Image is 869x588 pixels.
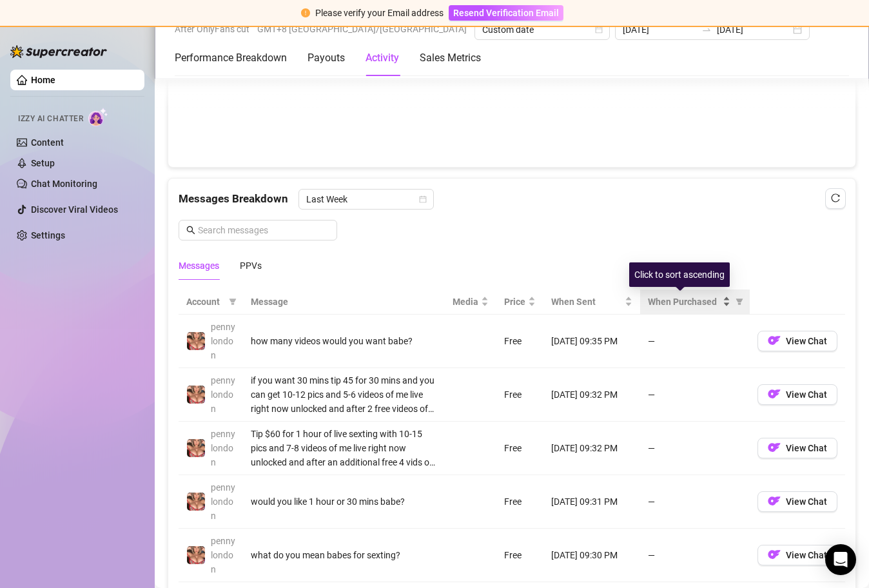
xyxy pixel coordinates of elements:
[640,315,750,368] td: —
[543,529,640,582] td: [DATE] 09:30 PM
[701,24,712,35] span: to
[595,26,603,34] span: calendar
[211,482,235,521] span: pennylondon
[186,226,195,235] span: search
[640,475,750,529] td: —
[757,446,837,456] a: OFView Chat
[496,475,543,529] td: Free
[482,20,602,39] span: Custom date
[543,475,640,529] td: [DATE] 09:31 PM
[419,195,427,203] span: calendar
[179,259,219,273] div: Messages
[543,289,640,315] th: When Sent
[496,368,543,422] td: Free
[757,338,837,349] a: OFView Chat
[445,289,496,315] th: Media
[243,289,445,315] th: Message
[640,529,750,582] td: —
[10,45,107,58] img: logo-BBDzfeDw.svg
[226,292,239,311] span: filter
[543,315,640,368] td: [DATE] 09:35 PM
[786,443,827,453] span: View Chat
[786,496,827,507] span: View Chat
[757,392,837,402] a: OFView Chat
[211,322,235,360] span: pennylondon
[551,295,622,309] span: When Sent
[31,137,64,148] a: Content
[211,536,235,574] span: pennylondon
[768,441,781,454] img: OF
[496,289,543,315] th: Price
[251,373,437,416] div: if you want 30 mins tip 45 for 30 mins and you can get 10-12 pics and 5-6 videos of me live right...
[453,295,478,309] span: Media
[211,375,235,414] span: pennylondon
[768,548,781,561] img: OF
[757,438,837,458] button: OFView Chat
[504,295,525,309] span: Price
[786,336,827,346] span: View Chat
[831,193,840,202] span: reload
[717,23,790,37] input: End date
[187,493,205,511] img: pennylondon
[623,23,696,37] input: Start date
[308,50,345,66] div: Payouts
[251,334,437,348] div: how many videos would you want babe?
[496,315,543,368] td: Free
[306,190,426,209] span: Last Week
[31,179,97,189] a: Chat Monitoring
[187,439,205,457] img: pennylondon
[175,50,287,66] div: Performance Breakdown
[251,548,437,562] div: what do you mean babes for sexting?
[733,292,746,311] span: filter
[757,384,837,405] button: OFView Chat
[179,189,845,210] div: Messages Breakdown
[187,386,205,404] img: pennylondon
[640,368,750,422] td: —
[366,50,399,66] div: Activity
[736,298,743,306] span: filter
[496,422,543,475] td: Free
[315,6,444,20] div: Please verify your Email address
[229,298,237,306] span: filter
[768,495,781,507] img: OF
[257,19,467,39] span: GMT+8 [GEOGRAPHIC_DATA]/[GEOGRAPHIC_DATA]
[757,491,837,512] button: OFView Chat
[186,295,224,309] span: Account
[240,259,262,273] div: PPVs
[301,8,310,17] span: exclamation-circle
[31,230,65,240] a: Settings
[786,389,827,400] span: View Chat
[543,422,640,475] td: [DATE] 09:32 PM
[31,204,118,215] a: Discover Viral Videos
[187,332,205,350] img: pennylondon
[251,427,437,469] div: Tip $60 for 1 hour of live sexting with 10-15 pics and 7-8 videos of me live right now unlocked a...
[640,422,750,475] td: —
[187,546,205,564] img: pennylondon
[175,19,249,39] span: After OnlyFans cut
[420,50,481,66] div: Sales Metrics
[453,8,559,18] span: Resend Verification Email
[449,5,563,21] button: Resend Verification Email
[825,544,856,575] div: Open Intercom Messenger
[31,75,55,85] a: Home
[496,529,543,582] td: Free
[786,550,827,560] span: View Chat
[757,545,837,565] button: OFView Chat
[648,295,720,309] span: When Purchased
[640,289,750,315] th: When Purchased
[757,331,837,351] button: OFView Chat
[701,24,712,35] span: swap-right
[211,429,235,467] span: pennylondon
[198,223,329,237] input: Search messages
[757,553,837,563] a: OFView Chat
[88,108,108,126] img: AI Chatter
[768,387,781,400] img: OF
[768,334,781,347] img: OF
[629,262,730,287] div: Click to sort ascending
[31,158,55,168] a: Setup
[251,495,437,509] div: would you like 1 hour or 30 mins babe?
[543,368,640,422] td: [DATE] 09:32 PM
[18,113,83,125] span: Izzy AI Chatter
[757,499,837,509] a: OFView Chat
